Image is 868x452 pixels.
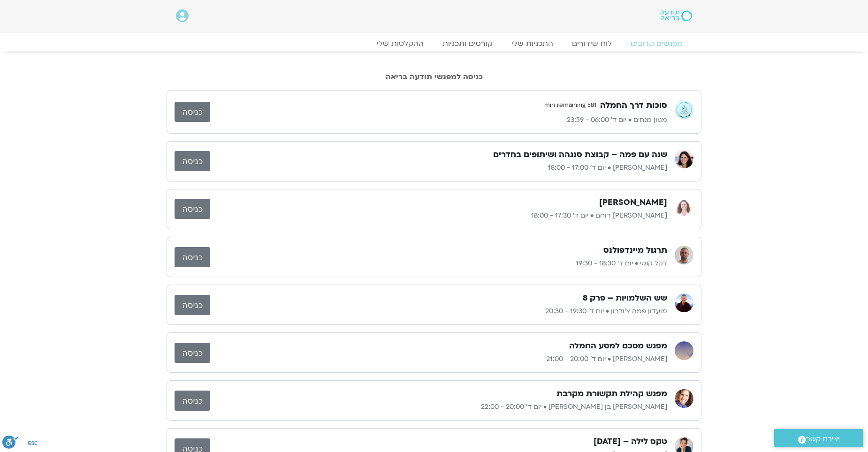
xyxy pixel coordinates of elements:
[806,433,840,445] span: יצירת קשר
[774,429,863,447] a: יצירת קשר
[175,391,210,411] a: כניסה
[175,295,210,315] a: כניסה
[583,293,667,304] h3: שש השלמויות – פרק 8
[675,150,693,168] img: מיכל גורל
[675,294,693,312] img: מועדון פמה צ'ודרון
[176,39,692,48] nav: Menu
[675,389,693,408] img: שאנייה כהן בן חיים
[675,100,693,119] img: מגוון מנחים
[541,98,600,113] span: 581 min remaining
[210,114,667,126] p: מגוון מנחים • יום ד׳ 06:00 - 23:59
[563,39,621,48] a: לוח שידורים
[621,39,692,48] a: מפגשים קרובים
[603,245,667,256] h3: תרגול מיינדפולנס
[210,401,667,413] p: [PERSON_NAME] בן [PERSON_NAME] • יום ד׳ 20:00 - 22:00
[367,39,433,48] a: ההקלטות שלי
[210,162,667,173] p: [PERSON_NAME] • יום ד׳ 17:00 - 18:00
[675,197,693,216] img: אורנה סמלסון רוחם
[210,210,667,221] p: [PERSON_NAME] רוחם • יום ד׳ 17:30 - 18:00
[675,246,693,264] img: דקל קנטי
[175,151,210,171] a: כניסה
[175,199,210,219] a: כניסה
[599,197,667,208] h3: [PERSON_NAME]
[210,354,667,365] p: [PERSON_NAME] • יום ד׳ 20:00 - 21:00
[594,436,667,447] h3: טקס לילה – [DATE]
[175,247,210,267] a: כניסה
[502,39,563,48] a: התכניות שלי
[569,340,667,352] h3: מפגש מסכם למסע החמלה
[556,388,667,399] h3: מפגש קהילת תקשורת מקרבת
[493,149,667,160] h3: שנה עם פמה – קבוצת סנגהה ושיתופים בחדרים
[600,100,667,111] h3: סוכות דרך החמלה
[167,73,701,81] h2: כניסה למפגשי תודעה בריאה
[675,341,693,360] img: טארה בראך
[175,102,210,122] a: כניסה
[210,306,667,317] p: מועדון פמה צ'ודרון • יום ד׳ 19:30 - 20:30
[433,39,502,48] a: קורסים ותכניות
[175,343,210,363] a: כניסה
[210,258,667,269] p: דקל קנטי • יום ד׳ 18:30 - 19:30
